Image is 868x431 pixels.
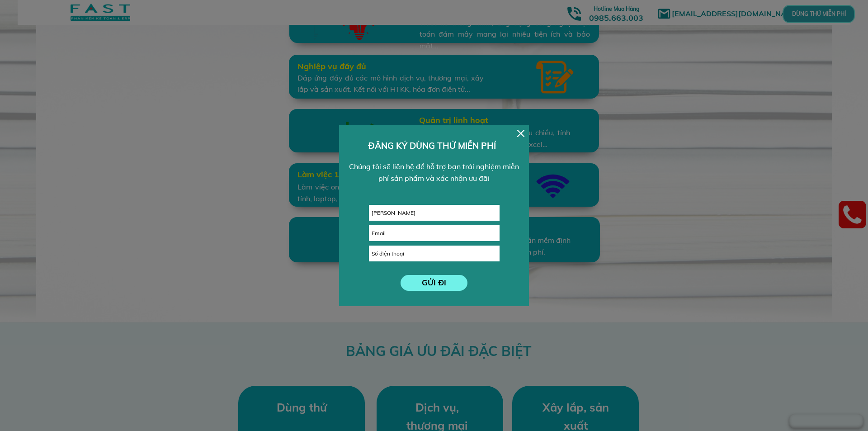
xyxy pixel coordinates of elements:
[369,226,499,241] input: Email
[345,161,524,184] div: Chúng tôi sẽ liên hệ để hỗ trợ bạn trải nghiệm miễn phí sản phẩm và xác nhận ưu đãi
[369,246,499,261] input: Số điện thoại
[401,275,468,290] p: GỬI ĐI
[368,139,500,152] h3: ĐĂNG KÝ DÙNG THỬ MIỄN PHÍ
[369,205,499,220] input: Họ và tên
